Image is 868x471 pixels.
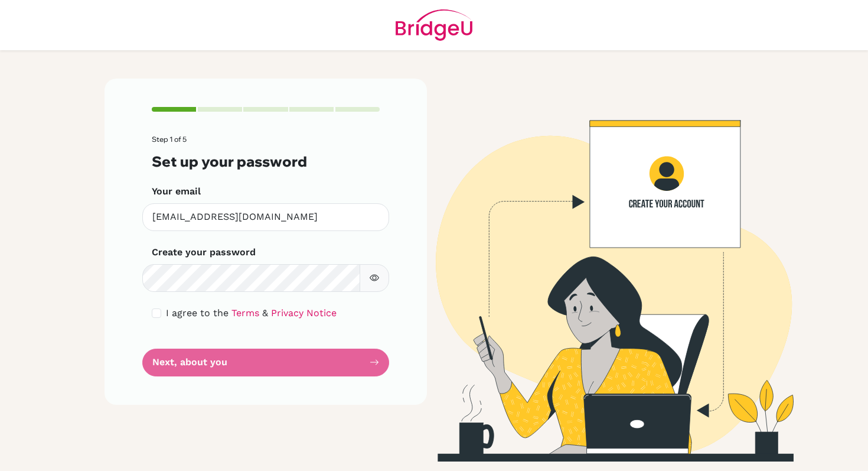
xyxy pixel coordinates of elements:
span: I agree to the [166,307,229,319]
a: Privacy Notice [271,307,337,319]
span: & [262,307,268,319]
h3: Set up your password [152,153,380,170]
span: Step 1 of 5 [152,135,187,144]
label: Your email [152,184,201,199]
a: Terms [231,307,259,319]
label: Create your password [152,245,256,259]
input: Insert your email* [142,203,389,231]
